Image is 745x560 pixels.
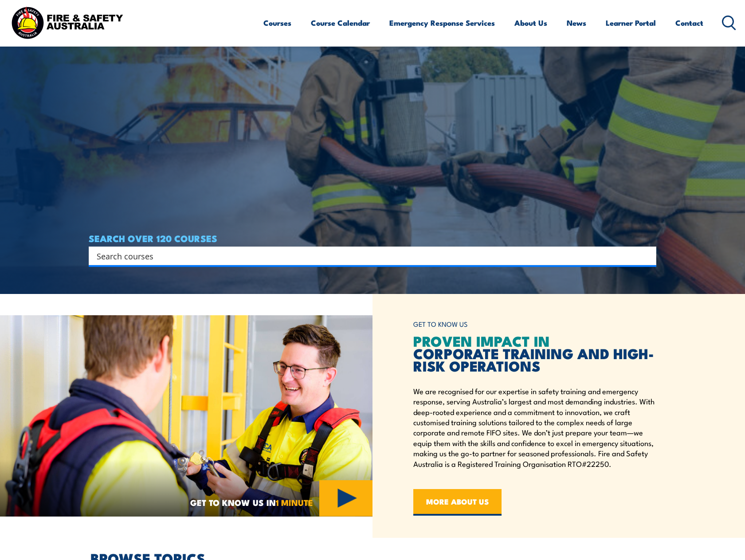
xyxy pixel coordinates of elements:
[98,250,639,262] form: Search form
[641,250,653,262] button: Search magnifier button
[263,11,291,35] a: Courses
[413,334,656,372] h2: CORPORATE TRAINING AND HIGH-RISK OPERATIONS
[606,11,656,35] a: Learner Portal
[413,329,550,352] span: PROVEN IMPACT IN
[97,249,637,262] input: Search input
[311,11,370,35] a: Course Calendar
[276,496,313,509] strong: 1 MINUTE
[413,489,502,516] a: MORE ABOUT US
[389,11,495,35] a: Emergency Response Services
[89,233,656,243] h4: SEARCH OVER 120 COURSES
[413,386,656,469] p: We are recognised for our expertise in safety training and emergency response, serving Australia’...
[567,11,586,35] a: News
[514,11,547,35] a: About Us
[413,316,656,333] h6: GET TO KNOW US
[675,11,703,35] a: Contact
[190,498,313,506] span: GET TO KNOW US IN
